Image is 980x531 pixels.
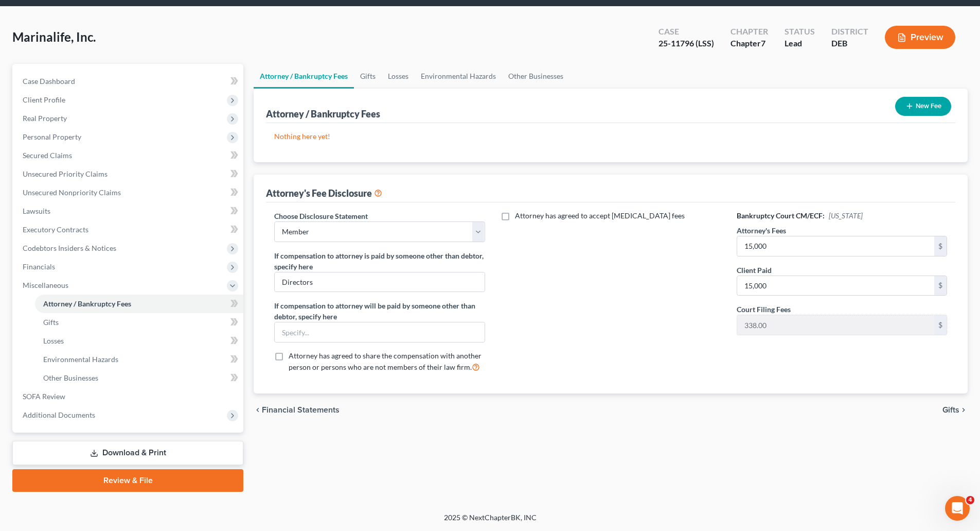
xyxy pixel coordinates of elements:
[98,237,127,248] div: • [DATE]
[14,183,243,202] a: Unsecured Nonpriority Claims
[12,150,32,171] img: Profile image for Emma
[23,169,108,178] span: Unsecured Priority Claims
[181,4,199,23] div: Close
[35,313,243,332] a: Gifts
[266,187,382,199] div: Attorney's Fee Disclosure
[43,299,131,308] span: Attorney / Bankruptcy Fees
[254,64,354,89] a: Attorney / Bankruptcy Fees
[785,26,815,38] div: Status
[831,38,868,49] div: DEB
[35,295,243,313] a: Attorney / Bankruptcy Fees
[415,64,502,89] a: Environmental Hazards
[254,406,340,414] button: chevron_left Financial Statements
[831,26,868,38] div: District
[37,84,96,95] div: [PERSON_NAME]
[14,72,243,91] a: Case Dashboard
[37,161,96,172] div: [PERSON_NAME]
[737,265,772,276] label: Client Paid
[942,406,968,414] button: Gifts chevron_right
[737,315,934,335] input: 0.00
[14,387,243,406] a: SOFA Review
[197,512,783,531] div: 2025 © NextChapterBK, INC
[12,441,243,465] a: Download & Print
[23,281,68,289] span: Miscellaneous
[12,29,96,44] span: Marinalife, Inc.
[14,220,243,239] a: Executory Contracts
[12,189,32,209] img: Profile image for Katie
[275,272,484,292] input: Specify...
[68,321,137,363] button: Messages
[737,211,947,221] h6: Bankruptcy Court CM/ECF:
[12,265,32,285] img: Profile image for Kelly
[98,199,127,210] div: • [DATE]
[35,369,243,387] a: Other Businesses
[137,321,206,363] button: Help
[274,300,485,322] label: If compensation to attorney will be paid by someone other than debtor, specify here
[14,202,243,220] a: Lawsuits
[959,406,968,414] i: chevron_right
[24,347,45,354] span: Home
[934,315,947,335] div: $
[12,469,243,492] a: Review & File
[895,97,951,116] button: New Fee
[275,322,484,342] input: Specify...
[163,347,180,354] span: Help
[37,275,96,286] div: [PERSON_NAME]
[98,84,127,95] div: • [DATE]
[829,211,863,220] span: [US_STATE]
[262,406,340,414] span: Financial Statements
[47,290,158,311] button: Send us a message
[37,237,96,248] div: [PERSON_NAME]
[14,146,243,165] a: Secured Claims
[83,347,122,354] span: Messages
[23,188,121,197] span: Unsecured Nonpriority Claims
[37,113,70,121] span: You too!
[43,318,59,327] span: Gifts
[23,225,88,234] span: Executory Contracts
[98,123,127,133] div: • [DATE]
[35,350,243,369] a: Environmental Hazards
[98,161,127,172] div: • [DATE]
[289,351,482,371] span: Attorney has agreed to share the compensation with another person or persons who are not members ...
[98,275,127,286] div: • [DATE]
[23,132,81,141] span: Personal Property
[43,373,98,382] span: Other Businesses
[658,38,714,49] div: 25-11796 (LSS)
[934,276,947,296] div: $
[885,26,955,49] button: Preview
[354,64,382,89] a: Gifts
[12,227,32,247] img: Profile image for Emma
[942,406,959,414] span: Gifts
[274,211,368,221] label: Choose Disclosure Statement
[23,95,65,104] span: Client Profile
[737,276,934,296] input: 0.00
[382,64,415,89] a: Losses
[934,236,947,256] div: $
[12,112,32,133] img: Profile image for Lindsey
[37,313,96,324] div: [PERSON_NAME]
[14,165,243,183] a: Unsecured Priority Claims
[76,5,132,22] h1: Messages
[35,332,243,350] a: Losses
[23,151,72,160] span: Secured Claims
[12,303,32,323] img: Profile image for Lindsey
[23,207,50,215] span: Lawsuits
[37,123,96,133] div: [PERSON_NAME]
[737,304,791,315] label: Court Filing Fees
[23,262,55,271] span: Financials
[945,496,970,521] iframe: Intercom live chat
[502,64,569,89] a: Other Businesses
[98,313,127,324] div: • [DATE]
[12,74,32,95] img: Profile image for Kelly
[515,211,685,220] span: Attorney has agreed to accept [MEDICAL_DATA] fees
[658,26,714,38] div: Case
[737,236,934,256] input: 0.00
[761,38,765,48] span: 7
[266,108,380,120] div: Attorney / Bankruptcy Fees
[23,77,75,85] span: Case Dashboard
[730,38,768,49] div: Chapter
[274,250,485,272] label: If compensation to attorney is paid by someone other than debtor, specify here
[785,38,815,49] div: Lead
[43,336,64,345] span: Losses
[43,355,118,364] span: Environmental Hazards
